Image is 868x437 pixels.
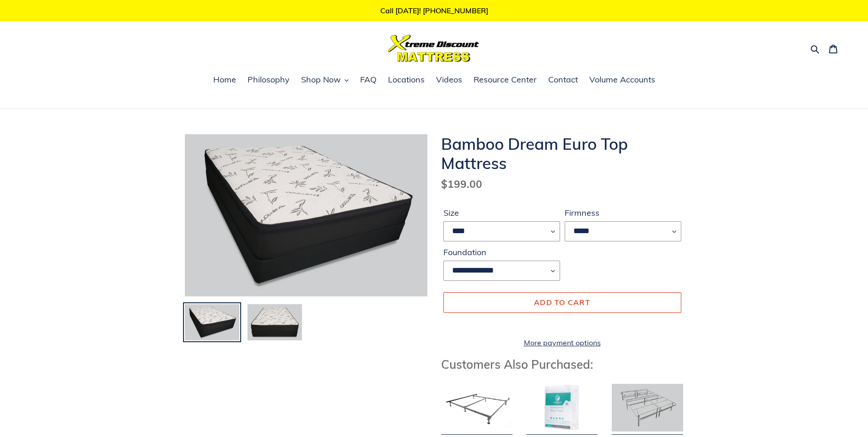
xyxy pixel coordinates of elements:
h3: Customers Also Purchased: [441,357,684,371]
label: Foundation [443,246,560,258]
a: Locations [383,73,429,87]
a: Videos [431,73,467,87]
img: Bamboo Dream Euro Top Mattress [185,134,427,296]
a: Home [209,73,241,87]
img: Load image into Gallery viewer, Bamboo Dream Euro Top Mattress [184,303,240,342]
button: Shop Now [297,73,353,87]
img: Adjustable Base [612,384,683,432]
a: Philosophy [243,73,294,87]
h1: Bamboo Dream Euro Top Mattress [441,134,684,173]
img: Xtreme Discount Mattress [388,35,480,62]
a: More payment options [443,337,681,348]
span: Add to cart [534,298,590,307]
a: Resource Center [469,73,541,87]
img: Load image into Gallery viewer, Bamboo Dream Euro Top Mattress [247,303,303,342]
img: Mattress Protector [526,384,598,432]
span: Locations [388,74,425,85]
a: Contact [544,73,582,87]
img: Bed Frame [441,384,512,432]
a: FAQ [356,73,381,87]
span: $199.00 [441,177,482,191]
a: Volume Accounts [585,73,660,87]
span: Home [213,74,236,85]
label: Size [443,207,560,219]
span: Videos [436,74,462,85]
span: Volume Accounts [589,74,655,85]
button: Add to cart [443,292,681,312]
span: Philosophy [248,74,290,85]
span: Contact [548,74,578,85]
span: Shop Now [301,74,341,85]
span: FAQ [360,74,377,85]
label: Firmness [565,207,681,219]
span: Resource Center [474,74,537,85]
